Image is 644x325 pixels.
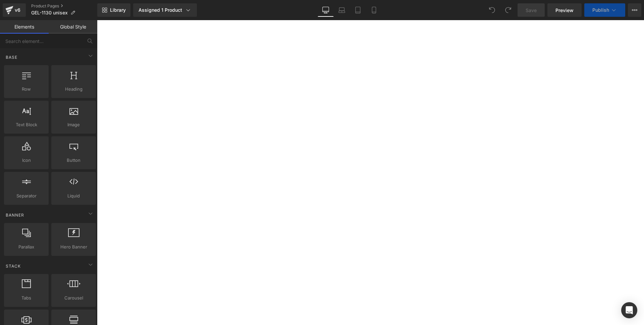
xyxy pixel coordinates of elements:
span: Row [6,86,47,93]
span: Tabs [6,294,47,301]
span: Base [5,54,18,60]
button: Undo [485,3,499,17]
span: Library [110,7,126,13]
a: New Library [97,3,130,17]
span: GEL-1130 unisex [31,10,68,15]
div: Assigned 1 Product [139,7,192,13]
a: Product Pages [31,3,97,9]
span: Text Block [6,121,47,128]
button: More [628,3,641,17]
div: Open Intercom Messenger [621,302,637,318]
span: Button [53,157,94,164]
a: Desktop [318,3,334,17]
a: Preview [547,3,582,17]
span: Hero Banner [53,243,94,250]
span: Publish [592,7,609,13]
span: Stack [5,263,21,269]
span: Image [53,121,94,128]
span: Save [526,7,537,14]
span: Icon [6,157,47,164]
a: Mobile [366,3,382,17]
a: v6 [3,3,26,17]
span: Banner [5,212,25,218]
span: Separator [6,192,47,199]
a: Laptop [334,3,350,17]
span: Carousel [53,294,94,301]
div: v6 [13,6,22,14]
span: Parallax [6,243,47,250]
button: Publish [584,3,625,17]
a: Global Style [49,20,97,34]
a: Tablet [350,3,366,17]
button: Redo [501,3,515,17]
span: Preview [555,7,574,14]
span: Heading [53,86,94,93]
span: Liquid [53,192,94,199]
